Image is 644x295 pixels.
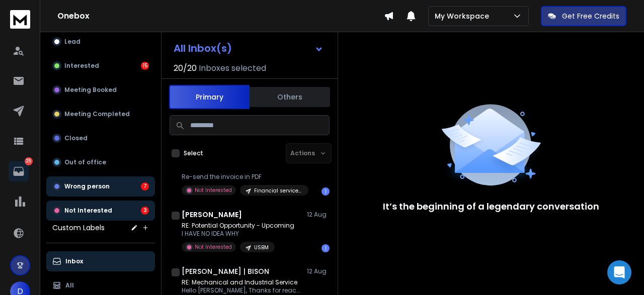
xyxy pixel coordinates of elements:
[607,260,631,284] div: Open Intercom Messenger
[166,38,332,58] button: All Inbox(s)
[250,86,330,108] button: Others
[321,187,330,195] div: 1
[64,38,80,46] p: Lead
[182,286,302,294] p: Hello [PERSON_NAME], Thanks for reaching
[64,134,88,142] p: Closed
[174,43,232,53] h1: All Inbox(s)
[199,62,266,74] h3: Inboxes selected
[141,207,149,215] div: 3
[307,267,330,275] p: 12 Aug
[182,210,242,220] h1: [PERSON_NAME]
[46,56,155,76] button: Interested15
[46,201,155,221] button: Not Interested3
[141,182,149,190] div: 7
[64,158,106,166] p: Out of office
[57,10,384,22] h1: Onebox
[65,281,74,289] p: All
[65,257,83,265] p: Inbox
[46,176,155,196] button: Wrong person7
[46,80,155,100] button: Meeting Booked
[307,211,330,219] p: 12 Aug
[46,128,155,148] button: Closed
[46,32,155,52] button: Lead
[64,182,110,190] p: Wrong person
[25,157,33,165] p: 25
[169,85,250,109] button: Primary
[254,244,269,251] p: USBM
[174,62,197,74] span: 20 / 20
[182,266,269,276] h1: [PERSON_NAME] | BISON
[541,6,626,26] button: Get Free Credits
[52,223,105,233] h3: Custom Labels
[195,186,232,194] p: Not Interested
[321,244,330,252] div: 1
[562,11,619,21] p: Get Free Credits
[64,62,99,70] p: Interested
[46,152,155,172] button: Out of office
[435,11,493,21] p: My Workspace
[64,207,112,215] p: Not Interested
[141,62,149,70] div: 15
[64,110,130,118] p: Meeting Completed
[9,161,29,181] a: 25
[182,173,302,181] p: Re-send the invoice in PDF
[182,278,302,286] p: RE: Mechanical and Industrial Service
[46,104,155,124] button: Meeting Completed
[182,230,294,238] p: I HAVE NO IDEA WHY
[254,187,302,194] p: Financial services us
[195,243,232,251] p: Not Interested
[383,200,599,214] p: It’s the beginning of a legendary conversation
[182,222,294,230] p: RE: Potential Opportunity - Upcoming
[184,149,203,157] label: Select
[46,251,155,271] button: Inbox
[64,86,117,94] p: Meeting Booked
[10,10,30,29] img: logo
